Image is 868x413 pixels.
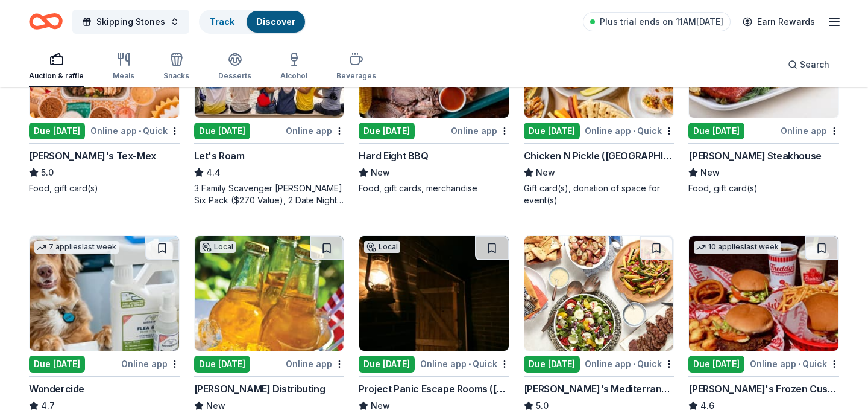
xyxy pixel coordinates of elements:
img: Image for Taziki's Mediterranean Cafe [524,236,674,351]
span: • [633,359,635,369]
a: Image for Let's Roam1 applylast weekDue [DATE]Online appLet's Roam4.43 Family Scavenger [PERSON_N... [194,2,345,206]
div: Due [DATE] [359,356,415,373]
div: Due [DATE] [194,356,250,373]
div: Due [DATE] [359,123,415,139]
div: [PERSON_NAME]'s Mediterranean Cafe [524,382,675,396]
div: Gift card(s), donation of space for event(s) [524,182,675,206]
button: Meals [113,47,134,87]
span: Plus trial ends on 11AM[DATE] [600,14,723,29]
a: Discover [256,16,295,27]
div: Snacks [163,71,189,81]
div: Online app [781,123,839,138]
div: Food, gift card(s) [29,182,180,194]
div: Online app [121,356,180,371]
div: Online app [286,123,344,138]
div: Project Panic Escape Rooms ([GEOGRAPHIC_DATA]) [359,382,509,396]
a: Track [210,16,234,27]
div: Food, gift cards, merchandise [359,182,509,194]
span: 5.0 [536,399,549,413]
span: 4.6 [700,399,714,413]
div: Local [200,241,236,253]
div: Due [DATE] [29,356,85,373]
span: New [371,399,390,413]
div: Due [DATE] [524,123,580,139]
img: Image for Freddy's Frozen Custard & Steakburgers [689,236,838,351]
a: Image for Perry's Steakhouse1 applylast weekDue [DATE]Online app[PERSON_NAME] SteakhouseNewFood, ... [688,2,839,194]
span: New [536,165,555,180]
div: Due [DATE] [194,123,250,139]
div: Alcohol [280,71,307,81]
span: • [139,126,141,136]
div: Online app Quick [585,123,674,138]
span: New [371,165,390,180]
div: [PERSON_NAME] Steakhouse [688,149,821,163]
div: [PERSON_NAME]'s Frozen Custard & Steakburgers [688,382,839,396]
a: Earn Rewards [735,11,822,33]
div: Local [364,241,400,253]
div: Online app Quick [585,356,674,371]
div: Online app Quick [420,356,509,371]
div: Online app Quick [750,356,839,371]
div: Online app Quick [90,123,180,138]
a: Image for Chuy's Tex-MexDue [DATE]Online app•Quick[PERSON_NAME]'s Tex-Mex5.0Food, gift card(s) [29,2,180,194]
div: 7 applies last week [34,241,119,254]
div: Online app [286,356,344,371]
img: Image for Project Panic Escape Rooms (Dallas) [359,236,509,351]
div: Due [DATE] [688,356,744,373]
span: Skipping Stones [96,14,165,29]
div: Wondercide [29,382,84,396]
span: 4.4 [206,165,221,180]
div: Chicken N Pickle ([GEOGRAPHIC_DATA]) [524,149,675,163]
div: Online app [451,123,509,138]
button: Skipping Stones [72,10,189,34]
button: Search [778,53,839,77]
span: • [468,359,471,369]
div: Due [DATE] [524,356,580,373]
div: [PERSON_NAME]'s Tex-Mex [29,149,156,163]
span: 5.0 [41,165,54,180]
span: New [206,399,225,413]
div: [PERSON_NAME] Distributing [194,382,325,396]
button: Auction & raffle [29,47,84,87]
div: Desserts [218,71,251,81]
span: New [700,165,720,180]
span: Search [800,57,829,72]
button: Snacks [163,47,189,87]
span: • [633,126,635,136]
div: Meals [113,71,134,81]
div: Due [DATE] [29,123,85,139]
a: Image for Chicken N Pickle (Grand Prairie)LocalDue [DATE]Online app•QuickChicken N Pickle ([GEOGR... [524,2,675,206]
img: Image for Andrews Distributing [195,236,344,351]
button: Alcohol [280,47,307,87]
img: Image for Wondercide [30,236,179,351]
button: Beverages [336,47,376,87]
a: Plus trial ends on 11AM[DATE] [583,12,731,31]
div: Due [DATE] [688,123,744,139]
button: TrackDiscover [199,10,306,34]
div: Hard Eight BBQ [359,149,428,163]
div: Auction & raffle [29,71,84,81]
div: 3 Family Scavenger [PERSON_NAME] Six Pack ($270 Value), 2 Date Night Scavenger [PERSON_NAME] Two ... [194,182,345,206]
div: Beverages [336,71,376,81]
a: Image for Hard Eight BBQLocalDue [DATE]Online appHard Eight BBQNewFood, gift cards, merchandise [359,2,509,194]
a: Home [29,7,63,36]
div: Food, gift card(s) [688,182,839,194]
div: Let's Roam [194,149,245,163]
span: • [798,359,800,369]
button: Desserts [218,47,251,87]
div: 10 applies last week [694,241,781,254]
span: 4.7 [41,399,55,413]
